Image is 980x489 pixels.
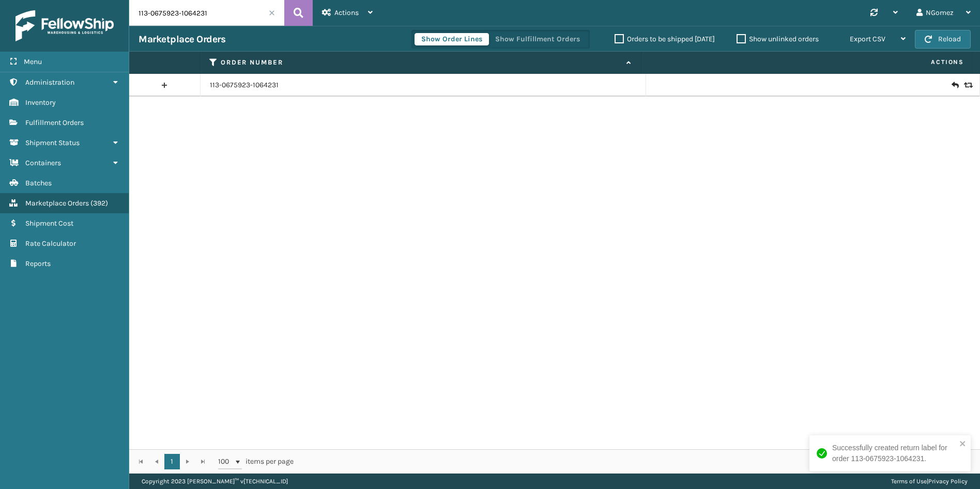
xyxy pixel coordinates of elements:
img: logo [16,10,114,41]
div: Successfully created return label for order 113-0675923-1064231. [832,443,956,464]
span: items per page [218,454,294,469]
label: Orders to be shipped [DATE] [615,35,715,43]
i: Create Return Label [952,80,958,90]
span: Containers [25,159,61,167]
span: Shipment Cost [25,219,73,228]
span: 100 [218,456,234,467]
button: Show Order Lines [415,33,489,45]
span: Batches [25,179,52,187]
span: Export CSV [850,35,885,43]
button: Show Fulfillment Orders [488,33,587,45]
label: Order Number [221,58,622,67]
span: Reports [25,259,51,268]
p: Copyright 2023 [PERSON_NAME]™ v [TECHNICAL_ID] [142,474,288,489]
a: 1 [164,454,180,469]
span: Menu [24,57,42,66]
div: 1 - 1 of 1 items [308,456,969,467]
a: 113-0675923-1064231 [210,80,279,90]
span: Fulfillment Orders [25,118,84,127]
i: Replace [964,82,970,89]
span: ( 392 ) [90,199,108,208]
span: Shipment Status [25,138,80,147]
span: Administration [25,78,74,87]
h3: Marketplace Orders [139,33,225,45]
span: Actions [645,54,970,71]
span: Marketplace Orders [25,199,89,208]
label: Show unlinked orders [737,35,819,43]
span: Rate Calculator [25,239,76,248]
span: Inventory [25,98,56,107]
span: Actions [334,8,359,17]
button: close [959,439,967,449]
button: Reload [915,30,971,49]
